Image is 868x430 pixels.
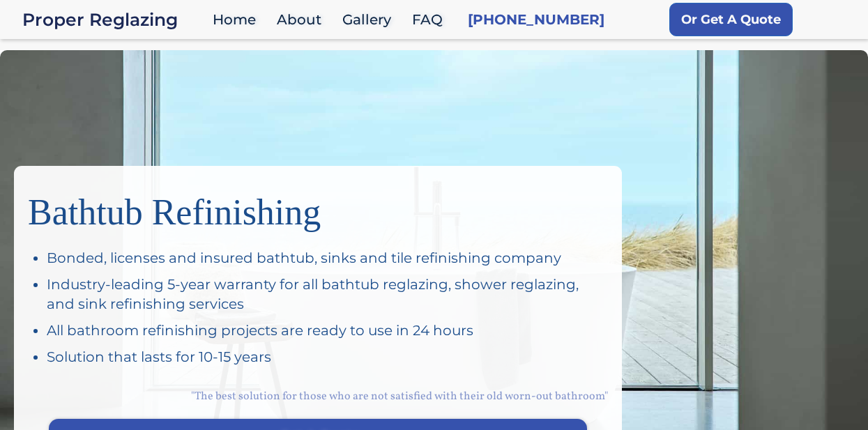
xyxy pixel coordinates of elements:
[22,10,206,29] div: Proper Reglazing
[28,374,608,419] div: "The best solution for those who are not satisfied with their old worn-out bathroom"
[669,3,793,36] a: Or Get A Quote
[468,10,604,29] a: [PHONE_NUMBER]
[270,5,335,35] a: About
[405,5,457,35] a: FAQ
[206,5,270,35] a: Home
[47,321,608,340] div: All bathroom refinishing projects are ready to use in 24 hours
[47,248,608,268] div: Bonded, licenses and insured bathtub, sinks and tile refinishing company
[22,10,206,29] a: home
[47,347,608,367] div: Solution that lasts for 10-15 years
[28,180,608,234] h1: Bathtub Refinishing
[335,5,405,35] a: Gallery
[47,275,608,314] div: Industry-leading 5-year warranty for all bathtub reglazing, shower reglazing, and sink refinishin...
